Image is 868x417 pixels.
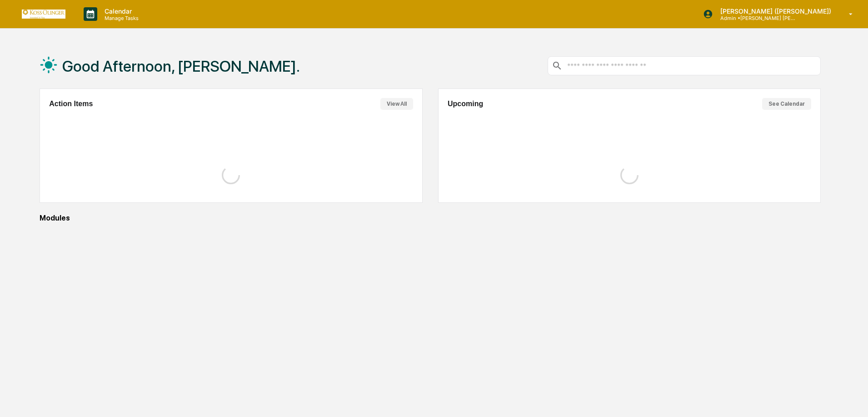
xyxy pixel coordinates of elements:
[97,15,143,21] p: Manage Tasks
[49,100,93,108] h2: Action Items
[380,98,413,110] button: View All
[713,7,836,15] p: [PERSON_NAME] ([PERSON_NAME])
[713,15,798,21] p: Admin • [PERSON_NAME] [PERSON_NAME] Consulting, LLC
[448,100,483,108] h2: Upcoming
[40,214,821,222] div: Modules
[22,10,65,18] img: logo
[97,7,143,15] p: Calendar
[62,57,300,75] h1: Good Afternoon, [PERSON_NAME].
[762,98,811,110] button: See Calendar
